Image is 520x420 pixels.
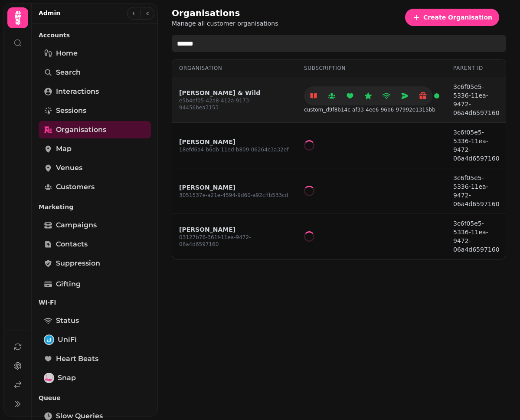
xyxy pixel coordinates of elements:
span: Organisations [56,125,106,135]
svg: 1000 Additional Contacts [327,92,336,100]
a: Marketing+ [396,87,413,105]
svg: bookings (inactive) [309,92,318,100]
span: 03127b76-361f-11ea-9472-06a4d6597160 [179,234,290,248]
p: Wi-Fi [39,295,151,310]
span: Interactions [56,86,99,97]
a: UniFiUniFi [39,331,151,348]
span: Gifting [56,279,81,289]
a: [PERSON_NAME] [179,225,290,234]
a: WiFi data capture+ [378,87,395,105]
a: Customers [39,178,151,196]
a: Interactions [39,83,151,100]
a: 1000 Additional Contacts [323,87,340,105]
a: Suppression [39,255,151,272]
span: Create Organisation [423,14,492,20]
a: [PERSON_NAME] & Wild [179,89,290,97]
span: Campaigns [56,220,97,230]
div: Subscription [304,65,439,72]
svg: Reviews [364,92,373,100]
a: gift_cards (inactive) [414,87,432,105]
span: Status [56,315,79,326]
a: 3c6f05e5-5336-11ea-9472-06a4d6597160 [453,128,500,163]
img: UniFi [45,335,53,344]
span: UniFi [58,335,77,345]
p: Marketing [39,199,151,215]
div: Parent Id [453,65,500,72]
span: e5b4ef05-42a8-412a-9173-94456bea3153 [179,97,290,111]
span: Customers [56,182,95,192]
svg: Loyalty [346,92,354,100]
span: Home [56,48,78,59]
a: Status [39,312,151,329]
a: 3c6f05e5-5336-11ea-9472-06a4d6597160 [453,174,500,208]
a: 3c6f05e5-5336-11ea-9472-06a4d6597160 [453,219,500,254]
span: Sessions [56,105,86,116]
p: Accounts [39,27,151,43]
p: custom_d9f8b14c-af33-4ee6-96b6-97992e1315bb [304,106,439,113]
span: 18efd6a4-b6db-11ed-b809-06264c3a32ef [179,146,288,153]
a: Loyalty [341,87,359,105]
span: Suppression [56,258,100,269]
h2: Organisations [172,7,278,19]
a: Sessions [39,102,151,119]
a: Contacts [39,236,151,253]
button: Create Organisation [405,9,499,26]
span: Heart beats [56,354,98,364]
p: Queue [39,390,151,406]
span: Venues [56,163,82,173]
a: Venues [39,159,151,177]
span: Search [56,67,81,78]
span: Contacts [56,239,88,249]
a: Campaigns [39,217,151,234]
img: Snap [45,374,53,382]
div: Organisation [179,65,290,72]
a: SnapSnap [39,369,151,387]
svg: gift_cards (inactive) [419,92,427,100]
p: Manage all customer organisations [172,19,278,28]
h2: Admin [39,9,60,17]
svg: WiFi data capture+ [382,92,391,100]
span: Map [56,144,72,154]
a: 3c6f05e5-5336-11ea-9472-06a4d6597160 [453,82,500,117]
span: Snap [58,373,76,383]
a: [PERSON_NAME] [179,183,288,192]
a: Organisations [39,121,151,138]
a: Gifting [39,276,151,293]
a: Search [39,64,151,81]
a: Heart beats [39,350,151,367]
span: 3051537e-a21e-4594-9d60-a92cffb533cd [179,192,288,199]
a: Home [39,45,151,62]
a: bookings (inactive) [305,87,322,105]
a: Reviews [360,87,377,105]
a: [PERSON_NAME] [179,138,288,146]
svg: Marketing+ [400,92,409,100]
a: Map [39,140,151,157]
